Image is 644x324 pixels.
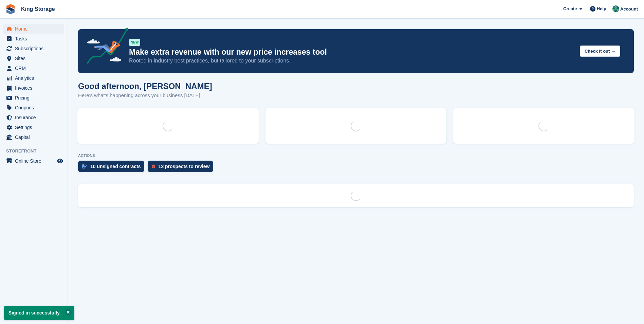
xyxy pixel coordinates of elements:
[563,5,577,12] span: Create
[81,28,129,66] img: price-adjustments-announcement-icon-8257ccfd72463d97f412b2fc003d46551f7dbcb40ab6d574587a9cd5c0d94...
[82,164,87,168] img: contract_signature_icon-13c848040528278c33f63329250d36e43548de30e8caae1d1a13099fd9432cc5.svg
[3,103,64,112] a: menu
[148,161,217,176] a: 12 prospects to review
[3,113,64,122] a: menu
[78,161,148,176] a: 10 unsigned contracts
[15,34,56,43] span: Tasks
[90,164,141,169] div: 10 unsigned contracts
[3,34,64,43] a: menu
[4,306,74,320] p: Signed in successfully.
[15,83,56,93] span: Invoices
[78,154,634,158] p: ACTIONS
[15,73,56,83] span: Analytics
[3,123,64,132] a: menu
[15,44,56,53] span: Subscriptions
[129,39,140,46] div: NEW
[597,5,606,12] span: Help
[78,92,212,100] p: Here's what's happening across your business [DATE]
[3,73,64,83] a: menu
[6,148,68,155] span: Storefront
[78,82,212,91] h1: Good afternoon, [PERSON_NAME]
[15,113,56,122] span: Insurance
[15,64,56,73] span: CRM
[3,83,64,93] a: menu
[18,3,58,15] a: King Storage
[15,123,56,132] span: Settings
[15,54,56,63] span: Sites
[129,47,574,57] p: Make extra revenue with our new price increases tool
[159,164,210,169] div: 12 prospects to review
[3,64,64,73] a: menu
[152,164,155,168] img: prospect-51fa495bee0391a8d652442698ab0144808aea92771e9ea1ae160a38d050c398.svg
[129,57,574,65] p: Rooted in industry best practices, but tailored to your subscriptions.
[3,54,64,63] a: menu
[15,93,56,103] span: Pricing
[5,4,16,14] img: stora-icon-8386f47178a22dfd0bd8f6a31ec36ba5ce8667c1dd55bd0f319d3a0aa187defe.svg
[3,24,64,34] a: menu
[56,157,64,165] a: Preview store
[3,156,64,166] a: menu
[15,156,56,166] span: Online Store
[15,103,56,112] span: Coupons
[3,93,64,103] a: menu
[15,24,56,34] span: Home
[3,44,64,53] a: menu
[3,132,64,142] a: menu
[15,132,56,142] span: Capital
[620,6,638,13] span: Account
[580,46,620,57] button: Check it out →
[612,5,619,12] img: John King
